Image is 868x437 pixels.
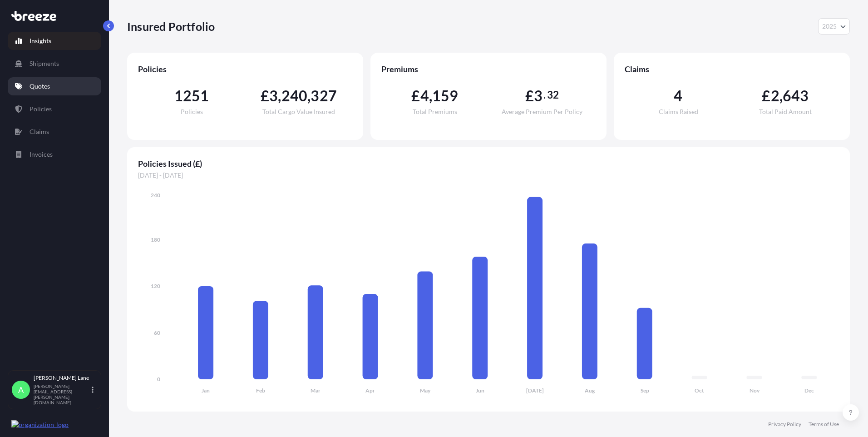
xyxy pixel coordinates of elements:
[262,109,335,115] span: Total Cargo Value Insured
[151,192,160,199] tspan: 240
[365,387,375,394] tspan: Apr
[411,89,420,103] span: £
[771,89,779,103] span: 2
[476,387,484,394] tspan: Jun
[783,89,809,103] span: 643
[8,32,101,50] a: Insights
[543,91,546,99] span: .
[674,89,682,103] span: 4
[429,89,432,103] span: ,
[585,387,595,394] tspan: Aug
[269,89,278,103] span: 3
[154,329,160,336] tspan: 60
[822,22,837,31] span: 2025
[750,387,760,394] tspan: Nov
[30,127,49,136] p: Claims
[502,109,582,115] span: Average Premium Per Policy
[151,283,160,289] tspan: 120
[34,383,90,405] p: [PERSON_NAME][EMAIL_ADDRESS][PERSON_NAME][DOMAIN_NAME]
[127,19,215,34] p: Insured Portfolio
[432,89,459,103] span: 159
[30,150,53,159] p: Invoices
[695,387,704,394] tspan: Oct
[759,109,812,115] span: Total Paid Amount
[420,89,429,103] span: 4
[804,387,814,394] tspan: Dec
[311,387,321,394] tspan: Mar
[8,100,101,118] a: Policies
[8,145,101,164] a: Invoices
[281,89,308,103] span: 240
[818,18,850,35] button: Year Selector
[278,89,281,103] span: ,
[8,77,101,95] a: Quotes
[34,374,90,382] p: [PERSON_NAME] Lane
[174,89,209,103] span: 1251
[8,123,101,141] a: Claims
[202,387,210,394] tspan: Jan
[256,387,265,394] tspan: Feb
[768,421,801,428] a: Privacy Policy
[138,158,839,169] span: Policies Issued (£)
[138,64,352,74] span: Policies
[641,387,649,394] tspan: Sep
[547,91,559,99] span: 32
[18,385,24,394] span: A
[311,89,337,103] span: 327
[30,36,51,45] p: Insights
[762,89,770,103] span: £
[8,55,101,73] a: Shipments
[307,89,311,103] span: ,
[381,64,596,74] span: Premiums
[779,89,783,103] span: ,
[809,421,839,428] a: Terms of Use
[181,109,203,115] span: Policies
[30,59,59,68] p: Shipments
[138,171,839,180] span: [DATE] - [DATE]
[659,109,698,115] span: Claims Raised
[525,89,534,103] span: £
[420,387,431,394] tspan: May
[30,104,52,114] p: Policies
[526,387,544,394] tspan: [DATE]
[261,89,269,103] span: £
[30,82,50,91] p: Quotes
[11,420,69,429] img: organization-logo
[157,376,160,382] tspan: 0
[413,109,457,115] span: Total Premiums
[625,64,839,74] span: Claims
[534,89,542,103] span: 3
[151,236,160,243] tspan: 180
